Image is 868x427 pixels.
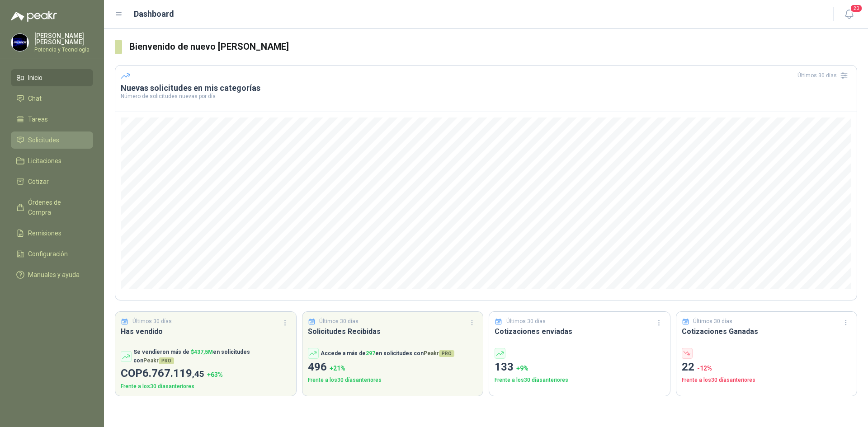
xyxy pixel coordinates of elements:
h3: Nuevas solicitudes en mis categorías [121,83,851,94]
span: Tareas [28,114,48,124]
h1: Dashboard [134,8,174,20]
p: Últimos 30 días [506,317,546,326]
p: COP [121,365,291,382]
p: 22 [682,359,852,376]
span: PRO [439,350,454,357]
a: Chat [11,90,93,107]
p: Se vendieron más de en solicitudes con [133,348,291,365]
span: ,45 [192,369,204,379]
a: Manuales y ayuda [11,266,93,283]
p: Últimos 30 días [132,317,172,326]
a: Remisiones [11,225,93,242]
span: Licitaciones [28,156,61,166]
p: Frente a los 30 días anteriores [495,376,665,385]
h3: Solicitudes Recibidas [308,326,478,337]
h3: Has vendido [121,326,291,337]
span: -12 % [697,365,712,372]
span: 20 [850,4,863,13]
p: Frente a los 30 días anteriores [682,376,852,385]
span: Peakr [424,350,454,357]
p: 496 [308,359,478,376]
span: Inicio [28,73,42,83]
span: + 21 % [330,365,345,372]
p: [PERSON_NAME] [PERSON_NAME] [34,33,93,45]
span: Solicitudes [28,135,59,145]
span: Chat [28,94,42,103]
a: Cotizar [11,173,93,190]
p: Frente a los 30 días anteriores [121,382,291,391]
img: Logo peakr [11,11,57,22]
div: Últimos 30 días [797,68,851,83]
a: Solicitudes [11,131,93,149]
span: Manuales y ayuda [28,270,80,280]
span: + 9 % [516,365,528,372]
span: $ 437,5M [191,349,213,355]
img: Company Logo [11,34,28,51]
span: Remisiones [28,228,61,238]
p: Accede a más de en solicitudes con [321,349,454,358]
a: Órdenes de Compra [11,194,93,221]
p: Últimos 30 días [319,317,359,326]
span: 297 [366,350,375,357]
span: Órdenes de Compra [28,197,85,217]
p: 133 [495,359,665,376]
p: Frente a los 30 días anteriores [308,376,478,385]
span: PRO [159,357,174,364]
a: Licitaciones [11,152,93,169]
p: Potencia y Tecnología [34,47,93,52]
span: 6.767.119 [142,367,204,380]
button: 20 [841,6,857,23]
a: Tareas [11,111,93,128]
a: Inicio [11,69,93,86]
p: Número de solicitudes nuevas por día [121,94,851,99]
h3: Cotizaciones Ganadas [682,326,852,337]
h3: Cotizaciones enviadas [495,326,665,337]
a: Configuración [11,245,93,263]
span: + 63 % [207,371,223,378]
h3: Bienvenido de nuevo [PERSON_NAME] [129,40,857,54]
span: Peakr [143,357,174,364]
span: Cotizar [28,177,49,187]
span: Configuración [28,249,68,259]
p: Últimos 30 días [693,317,732,326]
